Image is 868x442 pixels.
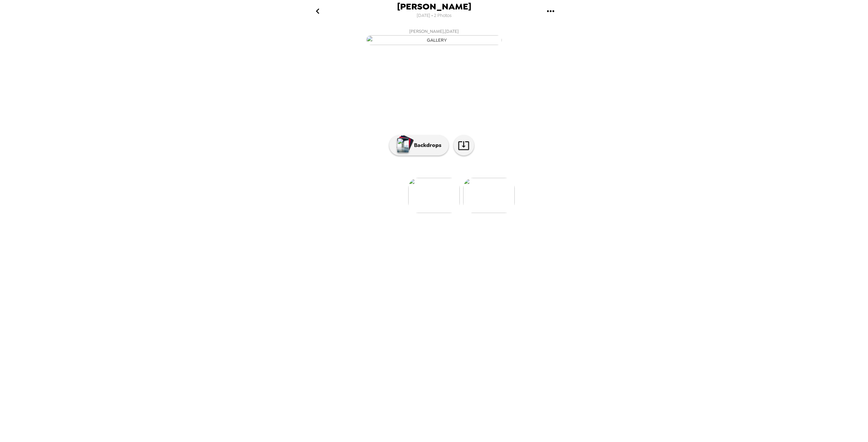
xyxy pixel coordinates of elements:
[408,178,460,213] img: gallery
[417,11,452,20] span: [DATE] • 2 Photos
[389,135,449,155] button: Backdrops
[298,25,570,47] button: [PERSON_NAME],[DATE]
[397,2,471,11] span: [PERSON_NAME]
[411,141,441,149] p: Backdrops
[463,178,515,213] img: gallery
[366,35,502,45] img: gallery
[409,27,459,35] span: [PERSON_NAME] , [DATE]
